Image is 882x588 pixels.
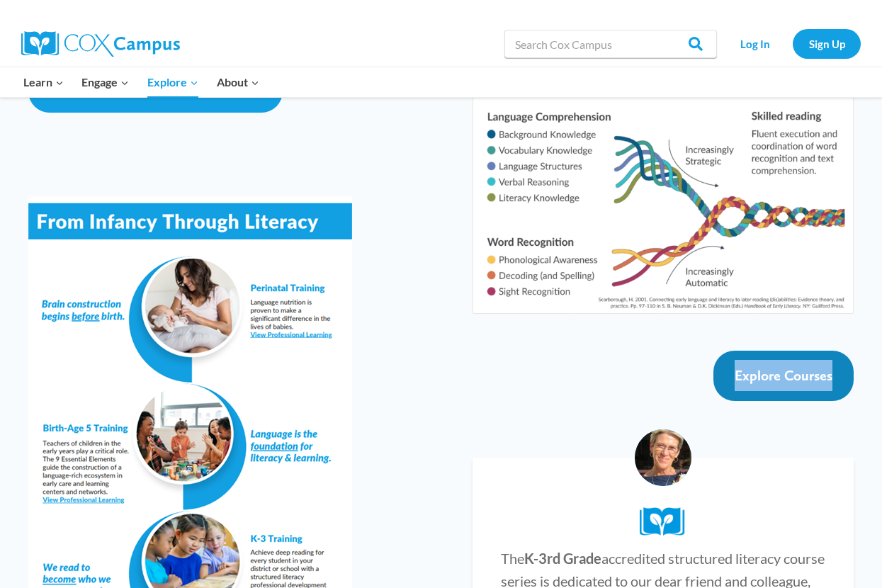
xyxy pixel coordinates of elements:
[73,67,139,97] button: Child menu of Engage
[735,367,832,384] span: Explore Courses
[208,67,268,97] button: Child menu of About
[524,550,601,567] strong: K-3rd Grade
[21,31,180,57] img: Cox Campus
[138,67,208,97] button: Child menu of Explore
[14,67,73,97] button: Child menu of Learn
[504,30,717,58] input: Search Cox Campus
[713,351,854,401] a: Explore Courses
[724,29,786,58] a: Log In
[724,29,861,58] nav: Secondary Navigation
[793,29,861,58] a: Sign Up
[473,97,854,313] img: Diagram of Scarborough's Rope
[14,67,268,97] nav: Primary Navigation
